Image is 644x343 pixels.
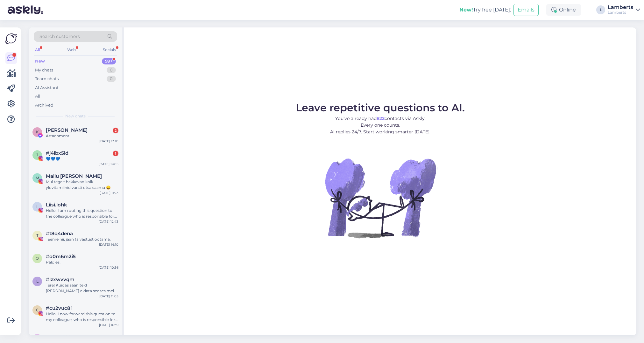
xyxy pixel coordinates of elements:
span: #o0m6m2i5 [46,254,76,259]
div: [DATE] 11:23 [100,190,118,195]
div: Lamberts [608,10,633,15]
div: Teeme nii, jään ta vastust ootama. [46,236,118,242]
img: Askly Logo [5,33,17,45]
div: Team chats [35,76,59,82]
div: All [34,46,41,54]
img: No Chat active [323,140,438,255]
div: Mul tegelt hakkavad koik yldvitamiinid varsti otsa saama 😄 [46,179,118,190]
div: [DATE] 11:05 [99,294,118,299]
div: 1 [113,151,118,156]
p: You’ve already had contacts via Askly. Every one counts. AI replies 24/7. Start working smarter [... [296,115,465,135]
div: Lamberts [608,5,633,10]
span: L [36,204,39,209]
span: c [36,308,39,312]
b: 822 [377,116,385,121]
span: Kätrin Sagaja [46,127,88,133]
div: Hello, I now forward this question to my colleague, who is responsible for this. The reply will b... [46,311,118,323]
span: t [36,233,39,238]
span: #r4oru3kh [46,334,72,340]
span: o [36,256,39,261]
div: 0 [107,76,116,82]
span: New chats [65,113,86,119]
div: AI Assistant [35,85,59,91]
span: Search customers [39,33,80,40]
div: Attachment [46,133,118,139]
div: [DATE] 12:43 [99,219,118,224]
div: [DATE] 10:36 [99,265,118,270]
div: [DATE] 16:39 [99,323,118,327]
div: 2 [113,128,118,133]
span: Mallu Mariann Treimann [46,173,102,179]
span: l [36,279,39,284]
div: [DATE] 13:10 [99,139,118,144]
div: [DATE] 14:10 [99,242,118,247]
div: Online [546,4,581,16]
div: Tere! Kuidas saan teid [PERSON_NAME] aidata seoses meie teenustega? [46,282,118,294]
a: LambertsLamberts [608,5,640,15]
b: New! [459,7,473,13]
div: [DATE] 19:05 [99,162,118,167]
div: New [35,58,45,64]
div: L [596,5,605,14]
span: #j4ibx5ld [46,150,68,156]
span: Liisi.lohk [46,202,67,208]
button: Emails [513,4,539,16]
div: 99+ [102,58,116,64]
div: All [35,93,40,100]
span: #cu2vuc8i [46,305,72,311]
div: My chats [35,67,53,73]
div: Web [66,46,77,54]
span: j [36,153,38,157]
span: K [36,130,39,134]
div: Hello, I am routing this question to the colleague who is responsible for this topic. The reply m... [46,208,118,219]
div: 0 [107,67,116,73]
div: Archived [35,102,53,108]
div: 💙💙💙 [46,156,118,162]
span: Leave repetitive questions to AI. [296,101,465,114]
div: Paldies! [46,259,118,265]
span: #lzxwvvqm [46,277,74,282]
span: #t8q4dena [46,231,73,236]
span: M [36,175,39,180]
div: Socials [102,46,117,54]
div: Try free [DATE]: [459,6,511,14]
